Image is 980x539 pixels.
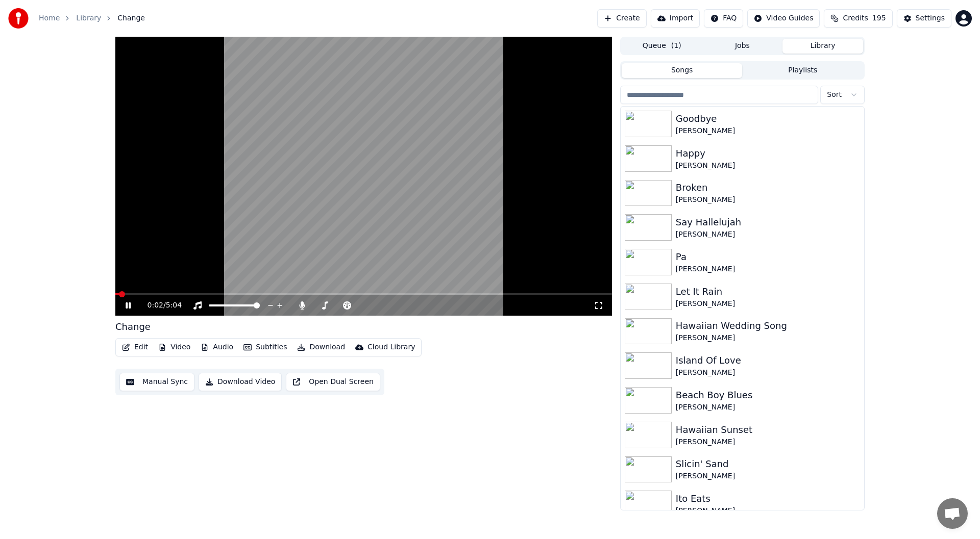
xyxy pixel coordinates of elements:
div: [PERSON_NAME] [676,161,860,171]
button: Download [293,340,349,354]
button: Playlists [742,63,863,78]
button: FAQ [704,9,743,28]
div: [PERSON_NAME] [676,471,860,481]
button: Manual Sync [119,373,194,391]
div: Hawaiian Wedding Song [676,319,860,333]
div: Ito Eats [676,492,860,506]
div: Island Of Love [676,353,860,368]
button: Download Video [199,373,282,391]
span: 195 [872,13,886,23]
div: Hawaiian Sunset [676,423,860,437]
div: [PERSON_NAME] [676,368,860,378]
nav: breadcrumb [39,13,145,23]
span: Credits [843,13,868,23]
div: Pa [676,250,860,264]
div: Happy [676,146,860,161]
button: Video Guides [747,9,820,28]
div: [PERSON_NAME] [676,506,860,516]
button: Jobs [702,39,783,54]
button: Subtitles [239,340,291,354]
span: 0:02 [148,300,163,311]
div: [PERSON_NAME] [676,333,860,343]
div: Goodbye [676,112,860,126]
div: Settings [916,13,945,23]
div: Let It Rain [676,285,860,299]
div: [PERSON_NAME] [676,402,860,413]
button: Queue [622,39,702,54]
div: Say Hallelujah [676,215,860,229]
div: Broken [676,181,860,195]
button: Credits195 [824,9,892,28]
span: Change [117,13,145,23]
div: [PERSON_NAME] [676,126,860,136]
div: Slicin' Sand [676,457,860,471]
div: Beach Boy Blues [676,388,860,402]
div: [PERSON_NAME] [676,195,860,205]
div: [PERSON_NAME] [676,437,860,447]
button: Edit [118,340,152,354]
div: [PERSON_NAME] [676,264,860,274]
a: Library [76,13,101,23]
a: Home [39,13,60,23]
div: / [148,300,172,311]
button: Video [154,340,194,354]
button: Settings [897,9,951,28]
button: Open Dual Screen [286,373,380,391]
div: Cloud Library [367,342,415,352]
div: [PERSON_NAME] [676,299,860,309]
img: youka [8,8,29,29]
div: [PERSON_NAME] [676,229,860,240]
button: Create [597,9,647,28]
span: Sort [827,90,842,100]
span: ( 1 ) [671,41,681,51]
div: Change [115,320,151,334]
a: Open de chat [937,498,968,529]
button: Library [782,39,863,54]
button: Audio [197,340,237,354]
button: Songs [622,63,743,78]
span: 5:04 [166,300,182,311]
button: Import [651,9,700,28]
